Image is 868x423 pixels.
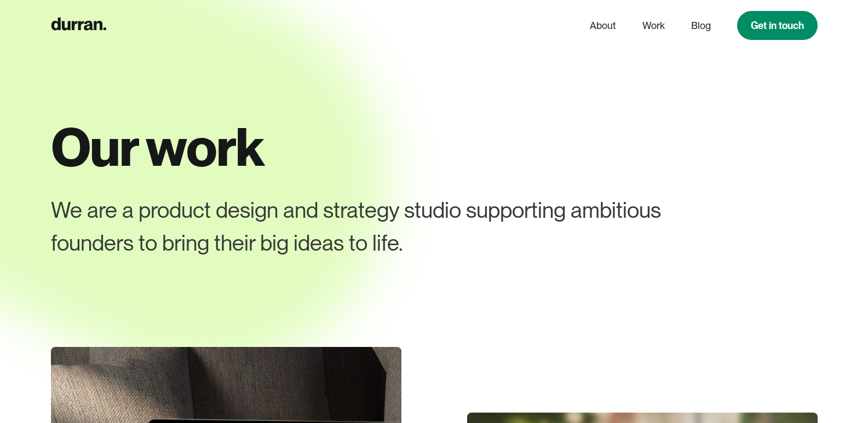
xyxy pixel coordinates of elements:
a: Blog [691,15,711,36]
a: Get in touch [737,11,818,40]
a: home [51,15,106,36]
a: Work [642,15,665,36]
h1: Our work [51,118,818,176]
a: About [590,15,616,36]
div: We are a product design and strategy studio supporting ambitious founders to bring their big idea... [51,194,741,259]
